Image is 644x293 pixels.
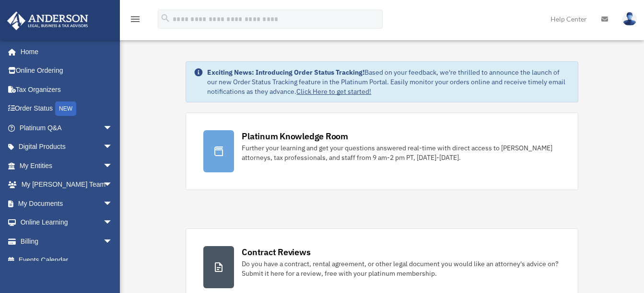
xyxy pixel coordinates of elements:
[7,118,127,137] a: Platinum Q&Aarrow_drop_down
[7,213,127,232] a: Online Learningarrow_drop_down
[242,130,348,142] div: Platinum Knowledge Room
[7,232,127,251] a: Billingarrow_drop_down
[296,87,371,96] a: Click Here to get started!
[103,194,122,214] span: arrow_drop_down
[129,13,141,25] i: menu
[186,113,578,190] a: Platinum Knowledge Room Further your learning and get your questions answered real-time with dire...
[622,12,637,26] img: User Pic
[129,17,141,25] a: menu
[7,251,127,270] a: Events Calendar
[103,175,122,195] span: arrow_drop_down
[103,213,122,233] span: arrow_drop_down
[242,259,560,278] div: Do you have a contract, rental agreement, or other legal document you would like an attorney's ad...
[7,156,127,175] a: My Entitiesarrow_drop_down
[7,99,127,119] a: Order StatusNEW
[7,137,127,157] a: Digital Productsarrow_drop_down
[7,175,127,194] a: My [PERSON_NAME] Teamarrow_drop_down
[103,118,122,138] span: arrow_drop_down
[207,68,570,96] div: Based on your feedback, we're thrilled to announce the launch of our new Order Status Tracking fe...
[103,137,122,157] span: arrow_drop_down
[160,13,171,23] i: search
[7,80,127,99] a: Tax Organizers
[103,232,122,251] span: arrow_drop_down
[103,156,122,176] span: arrow_drop_down
[242,143,560,162] div: Further your learning and get your questions answered real-time with direct access to [PERSON_NAM...
[207,68,364,77] strong: Exciting News: Introducing Order Status Tracking!
[7,61,127,80] a: Online Ordering
[4,11,91,30] img: Anderson Advisors Platinum Portal
[7,194,127,213] a: My Documentsarrow_drop_down
[55,101,76,116] div: NEW
[242,246,310,258] div: Contract Reviews
[7,42,122,61] a: Home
